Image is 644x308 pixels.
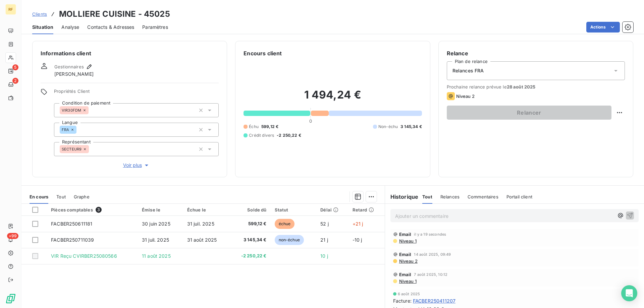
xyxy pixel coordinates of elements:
[261,124,278,130] span: 599,12 €
[233,207,266,212] div: Solde dû
[320,207,344,212] div: Délai
[187,237,217,243] span: 31 août 2025
[32,11,47,17] span: Clients
[447,106,611,120] button: Relancer
[233,237,266,243] span: 3 145,34 €
[233,253,266,259] span: -2 250,22 €
[353,207,381,212] div: Retard
[400,124,422,130] span: 3 145,34 €
[414,252,451,256] span: 14 août 2025, 09:49
[142,221,170,227] span: 30 juin 2025
[506,194,532,199] span: Portail client
[96,207,102,213] span: 3
[5,293,16,304] img: Logo LeanPay
[277,132,301,138] span: -2 250,22 €
[30,194,48,199] span: En cours
[275,219,295,229] span: échue
[32,11,47,17] a: Clients
[468,194,498,199] span: Commentaires
[586,22,620,33] button: Actions
[393,297,412,304] span: Facture :
[414,272,447,276] span: 7 août 2025, 10:12
[275,207,313,212] div: Statut
[413,297,455,304] span: FACBER250411207
[89,107,94,113] input: Ajouter une valeur
[244,49,282,57] h6: Encours client
[187,221,214,227] span: 31 juil. 2025
[249,132,274,138] span: Crédit divers
[398,279,417,284] span: Niveau 1
[54,71,94,77] span: [PERSON_NAME]
[385,193,419,201] h6: Historique
[275,235,304,245] span: non-échue
[142,207,179,212] div: Émise le
[123,162,150,169] span: Voir plus
[5,4,16,15] div: RF
[62,147,82,151] span: SECTEUR9
[32,24,53,30] span: Situation
[507,84,536,89] span: 28 août 2025
[320,253,328,259] span: 10 j
[74,194,90,199] span: Graphe
[62,108,81,112] span: VIR30FDM
[76,127,82,133] input: Ajouter une valeur
[12,78,18,84] span: 2
[5,79,16,90] a: 2
[89,146,94,152] input: Ajouter une valeur
[61,24,79,30] span: Analyse
[41,49,219,57] h6: Informations client
[398,258,418,264] span: Niveau 2
[12,64,18,70] span: 5
[621,285,637,301] div: Open Intercom Messenger
[399,232,412,237] span: Email
[249,124,259,130] span: Échu
[309,118,312,124] span: 0
[51,207,134,213] div: Pièces comptables
[399,272,412,277] span: Email
[414,232,446,236] span: il y a 19 secondes
[456,94,475,99] span: Niveau 2
[187,207,225,212] div: Échue le
[51,221,92,227] span: FACBER250611181
[378,124,398,130] span: Non-échu
[59,8,170,20] h3: MOLLIERE CUISINE - 45025
[244,88,422,108] h2: 1 494,24 €
[51,237,94,243] span: FACBER250711039
[320,237,328,243] span: 21 j
[399,252,412,257] span: Email
[54,64,84,69] span: Gestionnaires
[142,24,168,30] span: Paramètres
[353,221,363,227] span: +21 j
[7,233,18,239] span: +99
[353,237,362,243] span: -10 j
[87,24,134,30] span: Contacts & Adresses
[54,88,219,98] span: Propriétés Client
[447,49,625,57] h6: Relance
[452,67,484,74] span: Relances FRA
[56,194,66,199] span: Tout
[320,221,329,227] span: 52 j
[62,128,69,132] span: FRA
[51,253,117,259] span: VIR Reçu CVIRBER25080566
[422,194,432,199] span: Tout
[233,221,266,227] span: 599,12 €
[142,253,171,259] span: 11 août 2025
[398,238,417,244] span: Niveau 1
[142,237,169,243] span: 31 juil. 2025
[440,194,460,199] span: Relances
[398,292,420,296] span: 6 août 2025
[5,66,16,76] a: 5
[447,84,625,89] span: Prochaine relance prévue le
[54,162,219,169] button: Voir plus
